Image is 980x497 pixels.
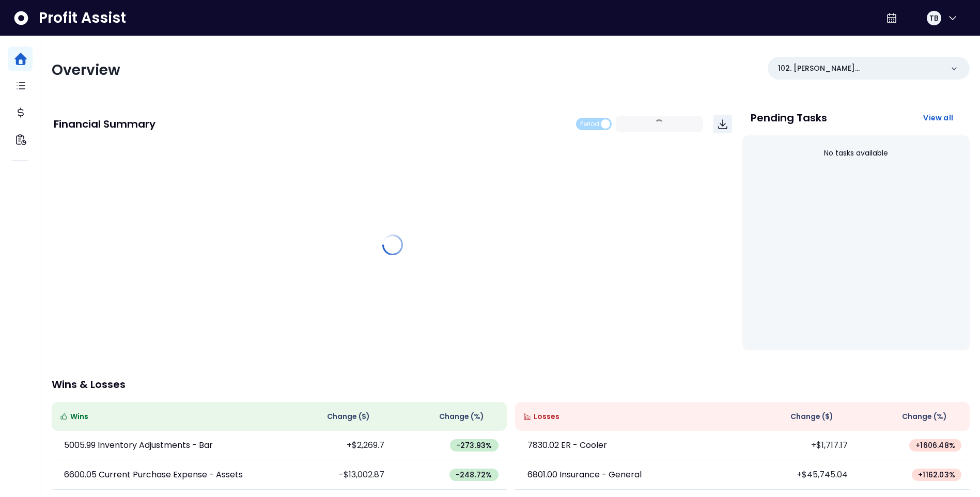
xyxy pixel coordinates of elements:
[52,379,970,390] p: Wins & Losses
[929,13,939,23] span: TB
[778,63,943,74] p: 102. [PERSON_NAME]([GEOGRAPHIC_DATA])
[923,113,953,123] span: View all
[713,115,732,133] button: Download
[64,439,213,452] p: 5005.99 Inventory Adjustments - Bar
[456,470,492,480] span: -248.72 %
[527,439,607,452] p: 7830.02 ER - Cooler
[742,431,856,460] td: +$1,717.17
[327,411,370,422] span: Change ( $ )
[751,139,961,167] div: No tasks available
[902,411,947,422] span: Change (%)
[751,113,827,123] p: Pending Tasks
[534,411,559,422] span: Losses
[279,460,393,490] td: -$13,002.87
[915,108,961,127] button: View all
[742,460,856,490] td: +$45,745.04
[52,60,120,80] span: Overview
[456,440,492,451] span: -273.93 %
[918,470,955,480] span: + 1162.03 %
[790,411,833,422] span: Change ( $ )
[439,411,484,422] span: Change (%)
[39,9,126,27] span: Profit Assist
[54,119,155,129] p: Financial Summary
[70,411,88,422] span: Wins
[64,469,243,481] p: 6600.05 Current Purchase Expense - Assets
[527,469,642,481] p: 6801.00 Insurance - General
[279,431,393,460] td: +$2,269.7
[915,440,955,451] span: + 1606.48 %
